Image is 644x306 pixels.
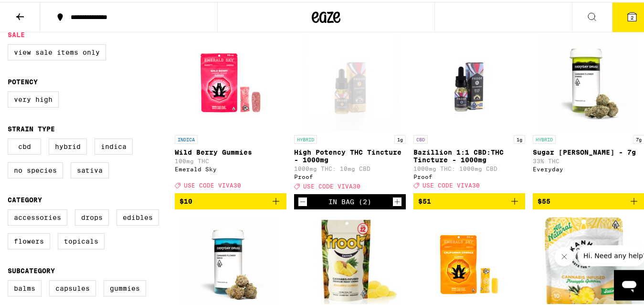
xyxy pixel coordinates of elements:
span: $51 [418,196,431,203]
p: 1g [394,133,406,142]
span: Hi. Need any help? [6,7,69,14]
p: HYBRID [533,133,556,142]
span: $10 [179,196,192,203]
button: Increment [392,195,402,205]
div: In Bag (2) [328,196,371,204]
a: Open page for Bazillion 1:1 CBD:THC Tincture - 1000mg from Proof [413,33,525,191]
span: 2 [631,13,633,19]
label: Flowers [8,231,50,247]
p: CBD [413,133,428,142]
p: Wild Berry Gummies [175,147,286,154]
button: Decrement [298,195,307,205]
p: INDICA [175,133,198,142]
p: Bazillion 1:1 CBD:THC Tincture - 1000mg [413,147,525,162]
span: USE CODE VIVA30 [303,181,360,188]
p: 1000mg THC: 10mg CBD [294,164,406,170]
label: Very High [8,89,59,106]
legend: Potency [8,76,38,84]
label: Indica [95,137,133,153]
span: $55 [538,196,550,203]
label: CBD [8,137,41,153]
p: 1000mg THC: 1000mg CBD [413,164,525,170]
button: Add to bag [175,191,286,207]
label: Hybrid [49,137,87,153]
button: Add to bag [413,191,525,207]
label: No Species [8,160,63,177]
label: View Sale Items Only [8,42,106,59]
label: Drops [75,207,109,224]
span: USE CODE VIVA30 [422,180,480,187]
legend: Subcategory [8,265,55,273]
legend: Strain Type [8,123,55,131]
label: Gummies [104,278,146,295]
p: High Potency THC Tincture - 1000mg [294,147,406,162]
div: Emerald Sky [175,164,286,170]
label: Topicals [58,231,105,247]
legend: Category [8,194,42,202]
label: Edibles [116,207,159,224]
label: Sativa [71,160,109,177]
img: Proof - Bazillion 1:1 CBD:THC Tincture - 1000mg [422,33,517,128]
div: Proof [413,172,525,178]
a: Open page for Wild Berry Gummies from Emerald Sky [175,33,286,191]
p: 100mg THC [175,156,286,162]
img: Everyday - Sugar Rush Smalls - 7g [541,33,636,128]
label: Capsules [49,278,96,295]
div: Proof [294,172,406,178]
a: Open page for High Potency THC Tincture - 1000mg from Proof [294,33,406,192]
legend: Sale [8,29,25,37]
p: HYBRID [294,133,317,142]
span: USE CODE VIVA30 [184,180,241,187]
iframe: Close message [555,245,574,264]
label: Accessories [8,207,67,224]
p: 1g [514,133,525,142]
label: Balms [8,278,42,295]
img: Emerald Sky - Wild Berry Gummies [183,33,278,128]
